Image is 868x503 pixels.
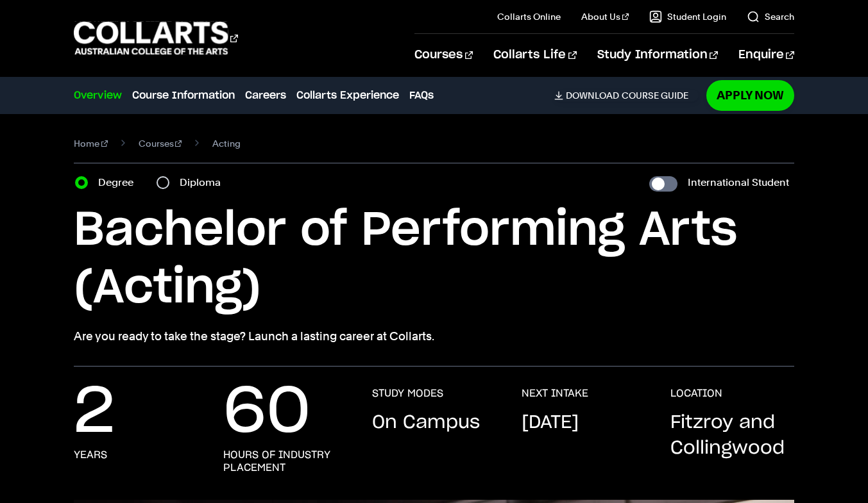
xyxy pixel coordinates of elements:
[74,88,122,103] a: Overview
[372,387,443,400] h3: STUDY MODES
[414,34,473,76] a: Courses
[688,174,789,192] label: International Student
[74,387,115,438] p: 2
[522,387,588,400] h3: NEXT INTAKE
[74,449,107,461] h3: years
[522,410,579,436] p: [DATE]
[74,135,108,153] a: Home
[738,34,794,76] a: Enquire
[223,387,311,438] p: 60
[74,20,238,56] div: Go to homepage
[493,34,576,76] a: Collarts Life
[139,135,182,153] a: Courses
[566,90,619,101] span: Download
[245,88,286,103] a: Careers
[747,10,794,23] a: Search
[670,387,722,400] h3: LOCATION
[409,88,434,103] a: FAQs
[554,90,699,101] a: DownloadCourse Guide
[74,327,794,345] p: Are you ready to take the stage? Launch a lasting career at Collarts.
[581,10,629,23] a: About Us
[597,34,718,76] a: Study Information
[74,202,794,317] h1: Bachelor of Performing Arts (Acting)
[649,10,726,23] a: Student Login
[98,174,141,192] label: Degree
[296,88,399,103] a: Collarts Experience
[223,449,347,474] h3: hours of industry placement
[497,10,561,23] a: Collarts Online
[180,174,228,192] label: Diploma
[372,410,480,436] p: On Campus
[132,88,235,103] a: Course Information
[706,80,794,110] a: Apply Now
[670,410,794,461] p: Fitzroy and Collingwood
[212,135,241,153] span: Acting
